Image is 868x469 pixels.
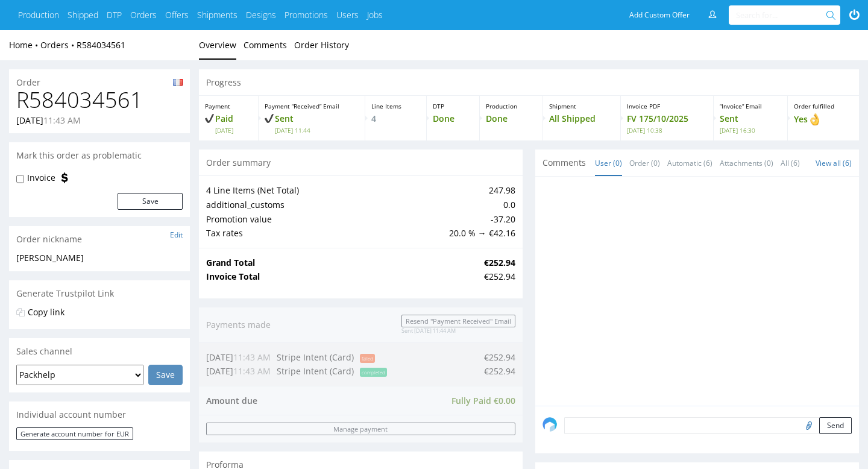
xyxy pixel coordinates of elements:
button: Send [819,417,852,434]
span: 11:43 AM [43,115,81,126]
p: Shipment [549,102,614,110]
label: Invoice [27,172,55,184]
span: [DATE] [215,126,252,134]
strong: Grand Total [206,257,255,268]
div: [PERSON_NAME] [16,252,183,264]
a: Order History [294,30,349,60]
a: View all (6) [816,158,852,168]
p: FV 175/10/2025 [627,113,707,134]
strong: €252.94 [484,257,515,268]
p: Payment [205,102,252,110]
a: Production [18,9,59,21]
a: Promotions [285,9,328,21]
p: Invoice PDF [627,102,707,110]
a: Orders [130,9,157,21]
a: Order (0) [629,150,660,176]
td: 247.98 [446,183,515,198]
td: 0.0 [446,198,515,212]
p: Payment “Received” Email [265,102,358,110]
td: -37.20 [446,212,515,227]
a: R584034561 [77,39,125,51]
img: share_image_120x120.png [542,417,557,432]
td: Promotion value [206,212,446,227]
span: [DATE] 11:44 [275,126,358,134]
span: Comments [542,157,586,169]
td: Tax rates [206,226,446,241]
p: Production [486,102,536,110]
td: 4 Line Items (Net Total) [206,183,446,198]
a: All (6) [781,150,800,176]
p: 4 [371,113,420,125]
p: Yes [794,113,853,126]
a: Overview [199,30,236,60]
p: Sent [720,113,781,134]
p: Line Items [371,102,420,110]
h1: R584034561 [16,88,183,112]
a: Copy link [28,306,64,318]
div: Order [9,69,190,89]
p: Paid [205,113,252,134]
p: Done [486,113,536,125]
p: [DATE] [16,115,81,127]
img: icon-invoice-flag.svg [58,172,71,184]
div: Progress [199,69,859,96]
div: Order summary [199,150,523,176]
p: Sent [265,113,358,134]
div: €252.94 [484,271,515,283]
a: Automatic (6) [667,150,712,176]
p: Order fulfilled [794,102,853,110]
a: Shipped [68,9,98,21]
td: additional_customs [206,198,446,212]
a: Home [9,39,40,51]
span: [DATE] 16:30 [720,126,781,134]
a: Edit [170,230,183,240]
td: 20.0 % → €42.16 [446,226,515,241]
strong: Invoice Total [206,271,260,282]
p: Done [433,113,473,125]
p: DTP [433,102,473,110]
button: Generate account number for EUR [16,427,133,440]
p: “Invoice” Email [720,102,781,110]
a: Offers [165,9,189,21]
input: Search for... [736,5,828,25]
a: Add Custom Offer [623,5,696,25]
span: [DATE] 10:38 [627,126,707,134]
a: Designs [246,9,276,21]
a: Jobs [367,9,383,21]
a: Comments [244,30,287,60]
a: Users [336,9,359,21]
div: Order nickname [9,226,190,253]
div: Sales channel [9,338,190,365]
div: Individual account number [9,401,190,428]
a: Shipments [197,9,237,21]
a: DTP [107,9,122,21]
button: Save [118,193,183,210]
input: Save [148,365,183,385]
p: All Shipped [549,113,614,125]
a: Orders [40,39,77,51]
a: Attachments (0) [720,150,773,176]
div: Generate Trustpilot Link [9,280,190,307]
a: User (0) [595,150,622,176]
img: fr-79a39793efbf8217efbbc840e1b2041fe995363a5f12f0c01dd4d1462e5eb842.png [173,79,183,86]
div: Mark this order as problematic [9,142,190,169]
